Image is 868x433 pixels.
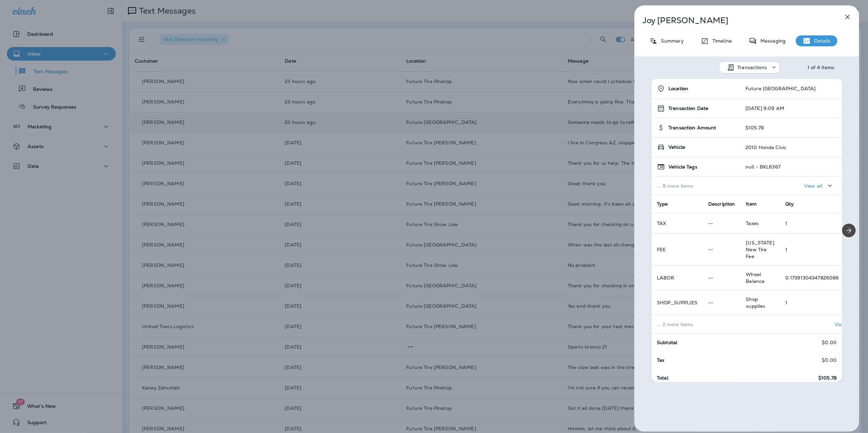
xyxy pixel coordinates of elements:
[668,144,685,150] span: Vehicle
[785,300,787,306] span: 1
[740,118,842,138] td: $105.78
[668,106,708,111] span: Transaction Date
[708,247,735,252] p: --
[657,275,674,281] span: LABOR
[658,38,684,44] p: Summary
[835,322,853,327] p: View all
[746,201,757,207] span: Item
[657,375,668,381] span: Total
[740,79,842,99] td: Future [GEOGRAPHIC_DATA]
[804,183,822,189] p: View all
[746,296,765,309] span: Shop supplies
[738,65,767,70] p: Transactions
[801,179,837,192] button: View all
[657,246,666,253] span: FEE
[657,201,668,207] span: Type
[657,357,664,363] span: Tax
[785,201,794,207] span: Qty
[822,340,837,345] p: $0.00
[668,164,697,170] span: Vehicle Tags
[657,220,666,226] span: TAX
[807,65,835,70] div: 1 of 4 Items
[757,38,786,44] p: Messaging
[785,275,839,281] span: 0.17391304347826086
[745,145,786,150] p: 2010 Honda Civic
[708,201,735,207] span: Description
[785,246,787,253] span: 1
[746,220,759,226] span: Taxes
[657,322,735,327] p: ... 2 more items
[657,300,697,306] span: SHOP_SUPPLIES
[708,221,735,226] p: --
[822,357,837,363] p: $0.00
[708,275,735,280] p: --
[740,99,842,118] td: [DATE] 9:09 AM
[668,125,716,131] span: Transaction Amount
[832,318,867,331] button: View all
[657,183,735,189] p: ... 8 more items
[785,220,787,226] span: 1
[746,240,774,259] span: [US_STATE] New Tire Fee
[668,86,688,92] span: Location
[842,224,856,237] button: Next
[708,300,735,305] p: --
[643,16,828,25] p: Joy [PERSON_NAME]
[709,38,732,44] p: Timeline
[818,375,837,381] span: $105.78
[811,38,831,44] p: Details
[746,271,764,284] span: Wheel Balance
[657,339,677,346] span: Subtotal
[745,164,780,170] p: null - BKL6367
